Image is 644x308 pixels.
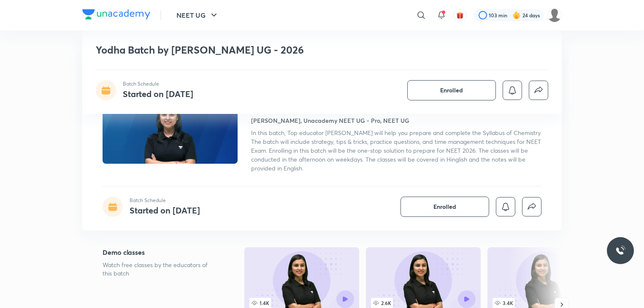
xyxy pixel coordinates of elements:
span: Enrolled [440,86,463,95]
h4: [PERSON_NAME], Unacademy NEET UG - Pro, NEET UG [251,116,409,125]
h1: Yodha Batch by [PERSON_NAME] UG - 2026 [96,44,426,56]
button: NEET UG [171,7,224,24]
img: Tanya Kumari [547,8,562,22]
h4: Started on [DATE] [130,205,200,216]
img: Thumbnail [101,87,239,165]
a: Company Logo [82,9,150,22]
img: streak [512,11,521,19]
button: Enrolled [400,197,489,217]
button: Enrolled [407,80,496,100]
h4: Started on [DATE] [123,88,193,100]
img: Company Logo [82,9,150,19]
span: 2.6K [371,298,393,308]
span: Enrolled [433,203,456,211]
img: avatar [456,11,464,19]
button: avatar [453,8,467,22]
span: 1.4K [249,298,271,308]
h5: Demo classes [103,247,217,257]
img: ttu [615,246,625,256]
p: Watch free classes by the educators of this batch [103,261,217,278]
span: In this batch, Top educator [PERSON_NAME] will help you prepare and complete the Syllabus of Chem... [251,129,541,172]
span: 3.4K [492,298,515,308]
p: Batch Schedule [130,197,200,204]
p: Batch Schedule [123,80,193,88]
